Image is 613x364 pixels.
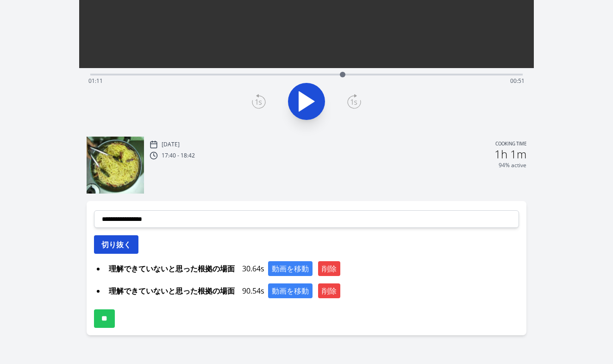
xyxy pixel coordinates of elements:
[88,77,103,85] span: 01:11
[87,137,144,194] img: 250911084120_thumb.jpeg
[105,261,238,276] span: 理解できていないと思った根拠の場面
[510,77,525,85] span: 00:51
[494,149,526,160] h2: 1h 1m
[94,235,138,254] button: 切り抜く
[318,261,340,276] button: 削除
[105,261,519,276] div: 30.64s
[162,152,195,159] p: 17:40 - 18:42
[318,283,340,298] button: 削除
[499,162,526,169] p: 94% active
[105,283,238,298] span: 理解できていないと思った根拠の場面
[268,261,313,276] button: 動画を移動
[105,283,519,298] div: 90.54s
[495,140,526,149] p: Cooking time
[162,141,180,148] p: [DATE]
[268,283,313,298] button: 動画を移動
